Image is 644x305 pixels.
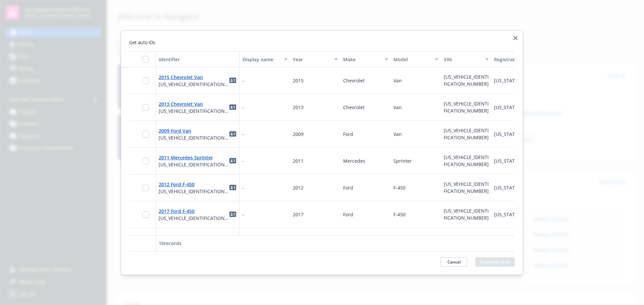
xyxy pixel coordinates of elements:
[343,77,365,83] span: Chevrolet
[290,51,340,67] button: Year
[159,154,229,161] span: 2011 Mercedes Sprinter
[159,100,203,107] a: 2013 Chevrolet Van
[159,181,195,187] a: 2012 Ford F-450
[444,154,489,167] span: [US_VEHICLE_IDENTIFICATION_NUMBER]
[229,157,237,165] a: idCard
[393,131,402,137] span: Van
[391,51,441,67] button: Model
[243,103,244,110] span: -
[142,77,149,84] input: Toggle Row Selected
[159,234,229,241] span: 2009 Ford F-250
[159,74,203,80] a: 2015 Chevrolet Van
[159,214,229,221] span: [US_VEHICLE_IDENTIFICATION_NUMBER]
[444,74,489,87] span: [US_VEHICLE_IDENTIFICATION_NUMBER]
[159,107,229,114] span: [US_VEHICLE_IDENTIFICATION_NUMBER]
[343,211,353,217] span: Ford
[393,211,406,217] span: F-450
[293,157,304,164] span: 2011
[129,39,515,46] h2: Get auto IDs
[340,51,391,67] button: Make
[343,131,353,137] span: Ford
[142,104,149,110] input: Toggle Row Selected
[159,180,229,187] span: 2012 Ford F-450
[293,211,304,217] span: 2017
[440,257,467,266] button: Cancel
[441,51,491,67] button: VIN
[159,154,213,160] a: 2011 Mercedes Sprinter
[159,80,229,87] span: [US_VEHICLE_IDENTIFICATION_NUMBER]
[159,161,229,168] span: [US_VEHICLE_IDENTIFICATION_NUMBER]
[494,157,519,164] span: [US_STATE]
[444,127,489,141] span: [US_VEHICLE_IDENTIFICATION_NUMBER]
[444,234,489,248] span: [US_VEHICLE_IDENTIFICATION_NUMBER]
[494,211,519,217] span: [US_STATE]
[159,234,195,241] a: 2009 Ford F-250
[159,207,229,214] span: 2017 Ford F-450
[343,184,353,190] span: Ford
[142,131,149,137] input: Toggle Row Selected
[393,184,406,190] span: F-450
[393,56,431,63] div: Model
[243,56,280,63] div: Display name
[444,56,481,63] div: VIN
[159,100,229,107] span: 2013 Chevrolet Van
[142,184,149,191] input: Toggle Row Selected
[343,157,365,164] span: Mercedes
[243,211,244,218] span: -
[343,56,381,63] div: Make
[243,184,244,191] span: -
[393,157,412,164] span: Sprinter
[293,56,330,63] div: Year
[229,130,237,138] a: idCard
[142,211,149,218] input: Toggle Row Selected
[293,77,304,83] span: 2015
[393,104,402,110] span: Van
[444,181,489,194] span: [US_VEHICLE_IDENTIFICATION_NUMBER]
[494,131,519,137] span: [US_STATE]
[159,187,229,195] span: [US_VEHICLE_IDENTIFICATION_NUMBER]
[243,130,244,137] span: -
[159,240,181,246] span: 10 records
[243,77,244,84] span: -
[159,134,229,141] span: [US_VEHICLE_IDENTIFICATION_NUMBER]
[494,104,519,110] span: [US_STATE]
[159,127,229,134] span: 2009 Ford Van
[243,157,244,164] span: -
[229,210,237,218] a: idCard
[159,56,237,63] div: Identifier
[494,56,532,63] div: Registration state
[293,104,304,110] span: 2013
[393,77,402,83] span: Van
[491,51,542,67] button: Registration state
[159,127,191,134] a: 2009 Ford Van
[444,208,489,221] span: [US_VEHICLE_IDENTIFICATION_NUMBER]
[444,100,489,114] span: [US_VEHICLE_IDENTIFICATION_NUMBER]
[494,184,519,190] span: [US_STATE]
[293,184,304,190] span: 2012
[293,131,304,137] span: 2009
[494,77,519,83] span: [US_STATE]
[229,103,237,111] a: idCard
[142,157,149,164] input: Toggle Row Selected
[229,76,237,84] a: idCard
[229,183,237,192] a: idCard
[142,56,149,62] input: Select all
[240,51,290,67] button: Display name
[343,104,365,110] span: Chevrolet
[159,208,195,214] a: 2017 Ford F-450
[156,51,240,67] button: Identifier
[159,73,229,80] span: 2015 Chevrolet Van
